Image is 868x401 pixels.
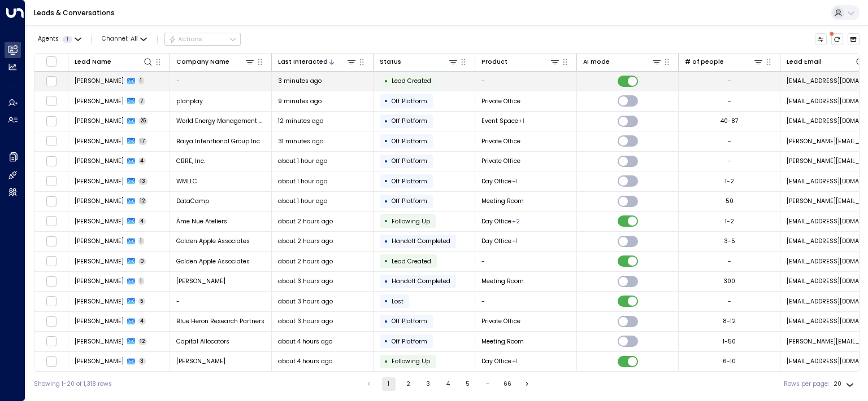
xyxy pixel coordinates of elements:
span: Toggle select row [46,296,57,307]
div: • [384,294,388,309]
div: Private Office [512,237,518,245]
span: Off Platform [392,197,427,205]
span: DataCamp [176,197,209,205]
div: • [384,234,388,249]
div: 1-50 [723,337,736,346]
div: Product [481,56,561,67]
div: Actions [168,36,203,43]
span: Brian Hooven [75,177,124,186]
a: Leads & Conversations [34,8,115,17]
div: Lead Email [787,57,822,67]
div: Private Office [512,177,518,186]
div: • [384,74,388,89]
div: - [728,157,731,165]
span: Off Platform [392,137,427,146]
div: • [384,194,388,209]
span: 1 [138,237,145,245]
span: Day Office [481,217,511,226]
span: Alan Gibson [75,197,124,205]
span: about 3 hours ago [278,297,333,306]
span: 31 minutes ago [278,137,323,146]
span: Day Office [481,357,511,365]
td: - [475,292,577,311]
span: 13 [138,178,148,185]
span: Toggle select row [46,96,57,107]
button: Go to page 2 [402,377,415,391]
button: Channel:All [98,33,150,45]
span: There are new threads available. Refresh the grid to view the latest updates. [831,33,844,46]
span: 25 [138,117,149,125]
span: Toggle select row [46,136,57,147]
nav: pagination navigation [362,377,535,391]
span: Off Platform [392,177,427,186]
div: • [384,314,388,329]
span: about 1 hour ago [278,177,327,186]
span: Maggie [75,137,124,146]
span: Day Office [481,237,511,245]
span: Toggle select row [46,216,57,227]
span: Toggle select row [46,156,57,166]
div: 20 [834,377,856,391]
span: Baiya Intenrtional Group Inc. [176,137,261,146]
span: Meeting Room [481,337,524,346]
span: 9 minutes ago [278,97,322,105]
span: 12 [138,338,147,345]
span: Hank Strmac [75,337,124,346]
span: 12 [138,197,147,205]
span: Toggle select row [46,236,57,246]
span: about 3 hours ago [278,277,333,285]
span: 7 [138,98,146,105]
span: Channel: [98,33,150,45]
span: about 1 hour ago [278,157,327,165]
div: 40-87 [721,117,739,125]
span: 3 [138,358,146,365]
div: Last Interacted [278,57,328,67]
span: Preston Konrad [75,357,124,365]
span: Toggle select row [46,276,57,287]
span: Toggle select row [46,336,57,347]
label: Rows per page: [784,380,829,389]
span: about 4 hours ago [278,337,332,346]
span: Off Platform [392,317,427,325]
div: • [384,334,388,349]
span: Preston Lane [176,357,225,365]
span: Toggle select all [46,56,57,67]
span: Capital Allocators [176,337,229,346]
span: about 3 hours ago [278,317,333,325]
div: Company Name [176,56,255,67]
div: • [384,154,388,169]
span: Off Platform [392,97,427,105]
button: Go to page 3 [422,377,435,391]
div: - [728,97,731,105]
span: WMLLC [176,177,197,186]
span: 0 [138,258,146,265]
div: Product [481,57,507,67]
span: Charnice Cush [75,317,124,325]
span: Toggle select row [46,116,57,126]
span: Toggle select row [46,356,57,367]
span: Ian Yin [75,237,124,245]
span: Private Office [481,317,520,325]
div: - [728,77,731,85]
div: Status [380,57,401,67]
div: - [728,257,731,266]
div: Company Name [176,57,229,67]
span: Private Office [481,97,520,105]
button: page 1 [382,377,396,391]
span: Following Up [392,217,430,226]
span: about 2 hours ago [278,237,333,245]
span: 1 [138,77,145,85]
span: CBRE, Inc. [176,157,205,165]
span: 17 [138,138,147,145]
span: Âme Nue Ateliers [176,217,227,226]
span: John Doe [75,77,124,85]
span: Lead Created [392,257,431,266]
span: jong Lee [75,97,124,105]
button: Go to page 4 [441,377,455,391]
div: Lead Name [75,56,154,67]
span: Lost [392,297,403,306]
div: 300 [723,277,735,285]
span: Off Platform [392,337,427,346]
span: Blue Heron Research Partners [176,317,264,325]
div: • [384,94,388,108]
